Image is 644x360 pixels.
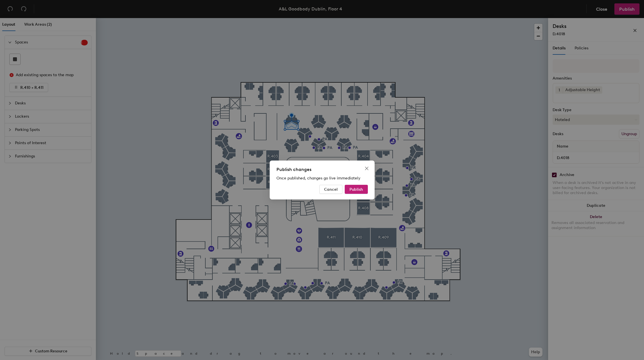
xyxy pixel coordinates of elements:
span: Cancel [324,187,338,192]
span: Publish [350,187,363,192]
span: Close [362,166,371,171]
button: Publish [345,185,368,194]
span: Once published, changes go live immediately [276,176,361,181]
div: Publish changes [276,166,368,173]
button: Cancel [319,185,342,194]
button: Close [362,164,371,173]
span: close [364,166,369,171]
